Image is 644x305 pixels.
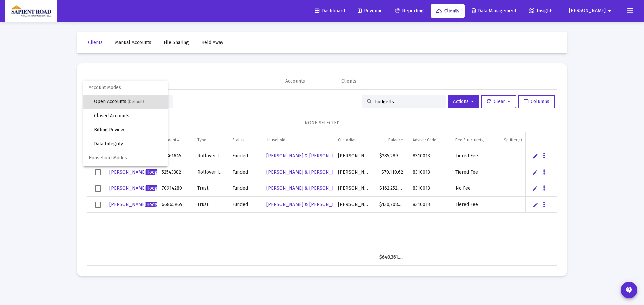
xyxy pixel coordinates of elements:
span: Open Accounts [94,95,162,109]
span: Household Modes [83,151,168,165]
span: Households [94,165,162,179]
span: Closed Accounts [94,109,162,123]
span: (Default) [128,99,144,104]
span: Data Integrity [94,137,162,151]
span: Account Modes [83,81,168,95]
span: Billing Review [94,123,162,137]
